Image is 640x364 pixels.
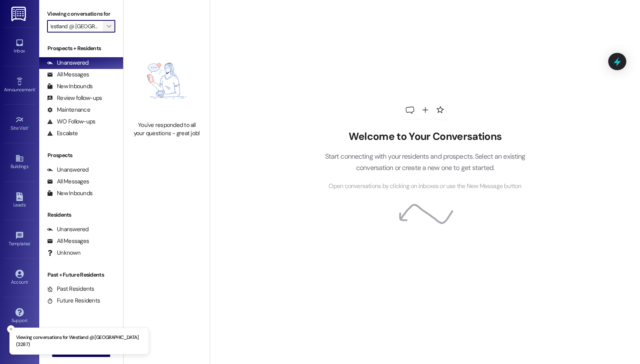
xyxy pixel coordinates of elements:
[35,86,36,91] span: •
[47,225,89,234] div: Unanswered
[132,44,201,117] img: empty-state
[47,297,100,305] div: Future Residents
[313,130,537,143] h2: Welcome to Your Conversations
[47,71,89,79] div: All Messages
[7,325,15,333] button: Close toast
[39,271,123,279] div: Past + Future Residents
[30,240,31,245] span: •
[16,334,142,348] p: Viewing conversations for Westland @ [GEOGRAPHIC_DATA] (3287)
[4,113,35,134] a: Site Visit •
[47,249,80,257] div: Unknown
[47,8,115,20] label: Viewing conversations for
[47,177,89,186] div: All Messages
[47,59,89,67] div: Unanswered
[4,229,35,250] a: Templates •
[4,267,35,288] a: Account
[4,36,35,57] a: Inbox
[132,121,201,138] div: You've responded to all your questions - great job!
[4,306,35,327] a: Support
[51,20,103,33] input: All communities
[313,151,537,173] p: Start connecting with your residents and prospects. Select an existing conversation or create a n...
[47,82,93,91] div: New Inbounds
[47,106,90,114] div: Maintenance
[47,118,95,126] div: WO Follow-ups
[107,23,111,29] i: 
[329,181,521,191] span: Open conversations by clicking on inboxes or use the New Message button
[11,7,27,21] img: ResiDesk Logo
[4,152,35,173] a: Buildings
[47,166,89,174] div: Unanswered
[39,44,123,53] div: Prospects + Residents
[39,211,123,219] div: Residents
[47,285,95,293] div: Past Residents
[4,190,35,211] a: Leads
[28,124,29,130] span: •
[39,151,123,159] div: Prospects
[47,189,93,197] div: New Inbounds
[47,94,102,102] div: Review follow-ups
[47,237,89,245] div: All Messages
[47,129,78,138] div: Escalate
